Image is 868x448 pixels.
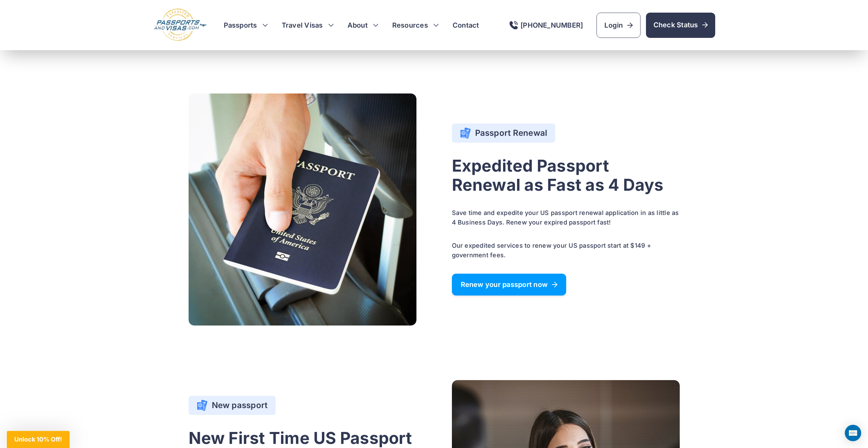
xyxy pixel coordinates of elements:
span: Renew your passport now [461,281,558,288]
a: Check Status [646,13,715,38]
a: Login [597,13,640,38]
h4: Passport Renewal [460,128,547,139]
p: Save time and expedite your US passport renewal application in as little as 4 Business Days. Rene... [452,208,680,227]
a: About [348,20,368,30]
span: Unlock 10% Off! [14,436,62,443]
div: Unlock 10% Off! [7,431,70,448]
h4: New passport [197,400,268,411]
a: [PHONE_NUMBER] [510,21,583,29]
span: Check Status [653,20,708,30]
a: Contact [453,20,479,30]
h3: Passports [224,20,268,30]
div: Open Intercom Messenger [845,425,861,441]
img: Logo [153,8,207,42]
h3: Travel Visas [282,20,334,30]
span: Login [604,20,632,30]
h3: Resources [392,20,439,30]
img: Passport Renewal [189,93,416,326]
p: Our expedited services to renew your US passport start at $149 + government fees. [452,241,680,260]
a: Renew your passport now [452,274,567,295]
h2: Expedited Passport Renewal as Fast as 4 Days [452,156,680,194]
